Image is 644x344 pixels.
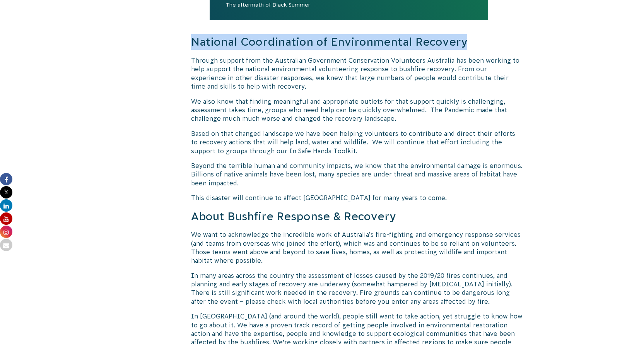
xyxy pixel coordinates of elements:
span: This disaster will continue to affect [GEOGRAPHIC_DATA] for many years to come. [191,194,447,201]
h3: National Coordination of Environmental Recovery [191,34,523,50]
span: Through support from the Australian Government Conservation Volunteers Australia has been working... [191,57,519,90]
span: We want to acknowledge the incredible work of Australia’s fire-fighting and emergency response se... [191,231,521,264]
h3: About Bushfire Response & Recovery [191,209,523,224]
span: We also know that finding meaningful and appropriate outlets for that support quickly is challeng... [191,98,507,122]
span: Based on that changed landscape we have been helping volunteers to contribute and direct their ef... [191,130,515,154]
span: The aftermath of Black Summer [210,0,488,20]
span: In many areas across the country the assessment of losses caused by the 2019/20 fires continues, ... [191,272,512,305]
span: Beyond the terrible human and community impacts, we know that the environmental damage is enormou... [191,162,523,187]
